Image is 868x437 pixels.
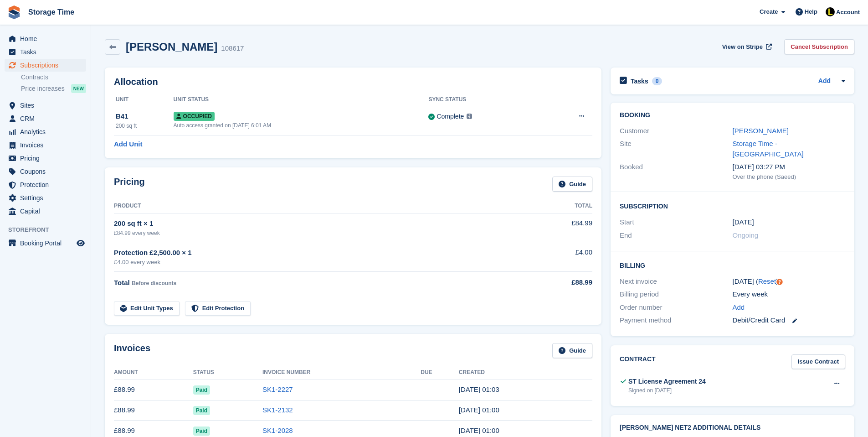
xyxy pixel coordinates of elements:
span: Sites [20,99,75,112]
span: Pricing [20,152,75,165]
time: 2025-09-18 00:00:00 UTC [733,217,754,228]
a: Edit Unit Types [114,301,180,316]
div: Site [620,139,732,159]
a: View on Stripe [719,39,774,54]
td: £84.99 [529,213,592,242]
a: [PERSON_NAME] [733,127,789,135]
a: SK1-2028 [262,427,293,434]
div: £84.99 every week [114,229,529,237]
a: Guide [552,343,592,358]
h2: Tasks [631,77,648,85]
span: Home [20,32,75,45]
div: Order number [620,302,732,313]
a: Storage Time [25,5,78,20]
div: 200 sq ft × 1 [114,218,529,229]
div: Complete [437,112,464,121]
a: SK1-2227 [262,385,293,393]
div: Auto access granted on [DATE] 6:01 AM [174,121,429,130]
span: Capital [20,205,75,218]
th: Sync Status [428,93,542,107]
a: Storage Time - [GEOGRAPHIC_DATA] [733,140,804,158]
a: Guide [552,177,592,192]
div: NEW [71,84,86,93]
a: Add [733,302,745,313]
td: £4.00 [529,242,592,272]
div: £4.00 every week [114,258,529,267]
div: ST License Agreement 24 [628,377,706,386]
time: 2025-09-18 00:00:06 UTC [459,427,499,434]
th: Created [459,365,592,380]
a: menu [5,112,86,125]
a: Add [818,76,831,87]
span: Price increases [21,84,65,93]
h2: Booking [620,112,845,119]
h2: Subscription [620,201,845,210]
a: menu [5,59,86,72]
div: Billing period [620,289,732,300]
span: Total [114,279,130,286]
span: View on Stripe [722,42,763,52]
a: menu [5,152,86,165]
span: Help [805,7,817,16]
span: Analytics [20,125,75,138]
img: Laaibah Sarwar [826,7,835,16]
span: Storefront [8,225,91,234]
div: Customer [620,126,732,136]
a: menu [5,46,86,58]
h2: Contract [620,354,656,369]
h2: Allocation [114,77,592,87]
a: SK1-2132 [262,406,293,414]
th: Invoice Number [262,365,421,380]
span: Ongoing [733,231,759,239]
time: 2025-09-25 00:00:43 UTC [459,406,499,414]
div: Debit/Credit Card [733,315,845,326]
div: End [620,230,732,241]
a: menu [5,192,86,204]
a: Contracts [21,73,86,82]
th: Product [114,199,529,213]
span: Invoices [20,139,75,151]
time: 2025-10-02 00:03:34 UTC [459,385,499,393]
td: £88.99 [114,380,193,400]
th: Amount [114,365,193,380]
div: Payment method [620,315,732,326]
a: Price increases NEW [21,83,86,94]
div: £88.99 [529,277,592,288]
span: Occupied [174,112,215,121]
a: menu [5,205,86,218]
a: Issue Contract [791,354,845,369]
span: Paid [193,427,210,436]
span: Tasks [20,46,75,58]
a: Edit Protection [185,301,251,316]
div: [DATE] 03:27 PM [733,162,845,172]
span: Paid [193,406,210,415]
div: Start [620,217,732,228]
div: Next invoice [620,276,732,287]
div: B41 [116,111,174,122]
a: menu [5,125,86,138]
span: Booking Portal [20,237,75,250]
span: Before discounts [132,280,176,286]
img: icon-info-grey-7440780725fd019a000dd9b08b2336e03edf1995a4989e88bcd33f0948082b44.svg [467,114,472,119]
div: [DATE] ( ) [733,276,845,287]
div: Booked [620,162,732,181]
th: Unit [114,93,174,107]
td: £88.99 [114,400,193,421]
a: Cancel Subscription [784,39,854,54]
h2: Billing [620,260,845,270]
a: Preview store [75,238,86,249]
div: Every week [733,289,845,300]
div: Protection £2,500.00 × 1 [114,248,529,258]
div: 0 [652,77,663,85]
a: menu [5,165,86,178]
h2: [PERSON_NAME] Net2 Additional Details [620,424,845,432]
th: Unit Status [174,93,429,107]
span: Account [836,8,860,17]
span: CRM [20,112,75,125]
a: menu [5,139,86,151]
th: Status [193,365,262,380]
div: Over the phone (Saeed) [733,172,845,182]
a: menu [5,237,86,250]
a: menu [5,99,86,112]
div: 200 sq ft [116,122,174,130]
